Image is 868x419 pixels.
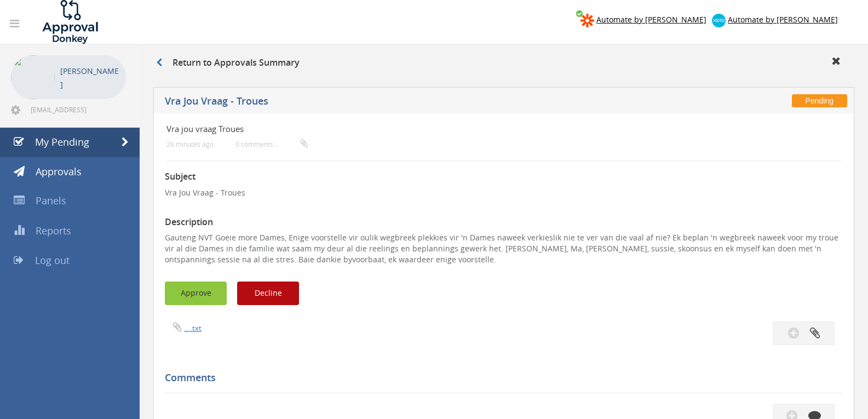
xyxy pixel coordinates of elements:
span: My Pending [35,135,89,148]
h3: Description [165,217,843,227]
span: [EMAIL_ADDRESS][DOMAIN_NAME] [31,105,124,114]
small: 26 minutes ago [166,140,214,148]
span: Reports [36,224,71,237]
h4: Vra jou vraag Troues [166,124,729,134]
button: Decline [237,282,299,305]
h5: Comments [165,372,835,383]
h3: Subject [165,172,843,182]
h3: Return to Approvals Summary [156,58,300,68]
img: xero-logo.png [712,14,726,27]
span: Log out [35,254,70,267]
p: [PERSON_NAME] [60,64,120,91]
span: Approvals [36,165,82,178]
span: Automate by [PERSON_NAME] [728,14,838,25]
small: 0 comments... [235,140,308,148]
p: Vra Jou Vraag - Troues [165,187,843,198]
span: Pending [792,94,847,107]
a: ... .txt [184,323,202,333]
p: Gauteng NVT Goeie more Dames, Enige voorstelle vir oulik wegbreek plekkies vir 'n Dames naweek ve... [165,232,843,265]
button: Approve [165,282,227,305]
h5: Vra Jou Vraag - Troues [165,96,641,110]
span: Automate by [PERSON_NAME] [596,14,706,25]
img: zapier-logomark.png [580,14,594,27]
span: Panels [36,194,66,207]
